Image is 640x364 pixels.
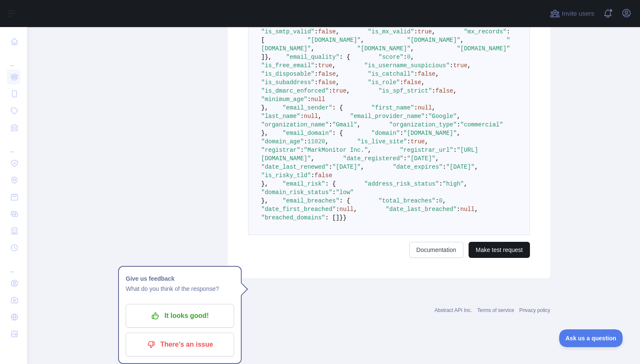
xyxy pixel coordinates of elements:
span: true [411,138,425,145]
span: "registrar" [261,147,300,153]
span: , [432,28,435,35]
span: : [436,197,439,204]
span: : [414,104,417,111]
span: : [443,164,446,170]
span: : [329,88,332,94]
span: : [329,164,332,170]
span: "[DOMAIN_NAME]" [307,37,361,44]
span: , [411,45,414,52]
span: , [311,155,314,162]
span: , [432,104,435,111]
span: "is_subaddress" [261,79,314,86]
span: "address_risk_status" [364,181,439,187]
span: 0 [439,197,442,204]
span: }, [261,197,268,204]
span: "breached_domains" [261,214,325,221]
span: "commercial" [461,121,503,128]
span: : [414,71,417,77]
span: "is_role" [368,79,400,86]
a: Documentation [409,242,463,258]
span: : [425,113,428,120]
span: , [461,37,464,44]
span: "is_mx_valid" [368,28,414,35]
span: }, [261,104,268,111]
a: Abstract API Inc. [435,307,472,313]
span: null [304,113,318,120]
span: "email_breaches" [282,197,339,204]
span: : [439,181,442,187]
span: : [314,28,318,35]
span: "score" [378,54,403,60]
span: "total_breaches" [378,197,435,204]
h1: Give us feedback [126,274,234,284]
span: : { [339,54,350,60]
span: "minimum_age" [261,96,307,103]
span: true [453,62,468,69]
span: : [329,121,332,128]
iframe: Toggle Customer Support [559,329,623,347]
span: : [300,147,303,153]
span: , [443,197,446,204]
span: , [311,45,314,52]
span: Invite users [562,9,594,19]
span: "date_first_breached" [261,206,336,213]
span: "is_catchall" [368,71,414,77]
span: "Gmail" [332,121,357,128]
span: "mx_records" [464,28,507,35]
a: Privacy policy [519,307,550,313]
span: : [453,147,457,153]
span: : [457,121,460,128]
span: : [307,96,311,103]
span: , [421,79,425,86]
span: true [318,62,332,69]
span: "domain_risk_status" [261,189,332,196]
span: 11020 [307,138,325,145]
span: : { [325,181,336,187]
span: "low" [336,189,353,196]
span: null [461,206,475,213]
span: : { [332,104,343,111]
span: "[DOMAIN_NAME]" [403,130,457,137]
span: "first_name" [371,104,414,111]
span: , [474,164,478,170]
span: , [332,62,336,69]
span: : [400,79,403,86]
span: false [418,71,436,77]
span: , [453,88,457,94]
span: , [318,113,321,120]
span: "date_last_breached" [386,206,457,213]
span: "domain" [371,130,400,137]
span: 0 [407,54,411,60]
span: } [339,214,343,221]
span: , [368,147,371,153]
span: : [407,138,411,145]
span: false [318,79,336,86]
span: "high" [443,181,464,187]
span: : [450,62,453,69]
span: , [357,121,361,128]
span: , [325,138,328,145]
span: "Google" [428,113,457,120]
span: "email_provider_name" [350,113,425,120]
span: , [474,206,478,213]
span: false [318,71,336,77]
span: "is_risky_tld" [261,172,311,179]
span: , [361,37,364,44]
div: ... [7,257,20,274]
span: true [418,28,432,35]
span: : { [332,130,343,137]
span: : [336,206,339,213]
span: : [] [325,214,339,221]
span: false [403,79,421,86]
span: }, [261,130,268,137]
span: "last_name" [261,113,300,120]
span: "email_sender" [282,104,332,111]
span: : [314,62,318,69]
span: , [457,130,460,137]
div: ... [7,137,20,154]
a: Terms of service [477,307,514,313]
span: , [361,164,364,170]
span: null [418,104,432,111]
span: : [457,206,460,213]
span: : { [339,197,350,204]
